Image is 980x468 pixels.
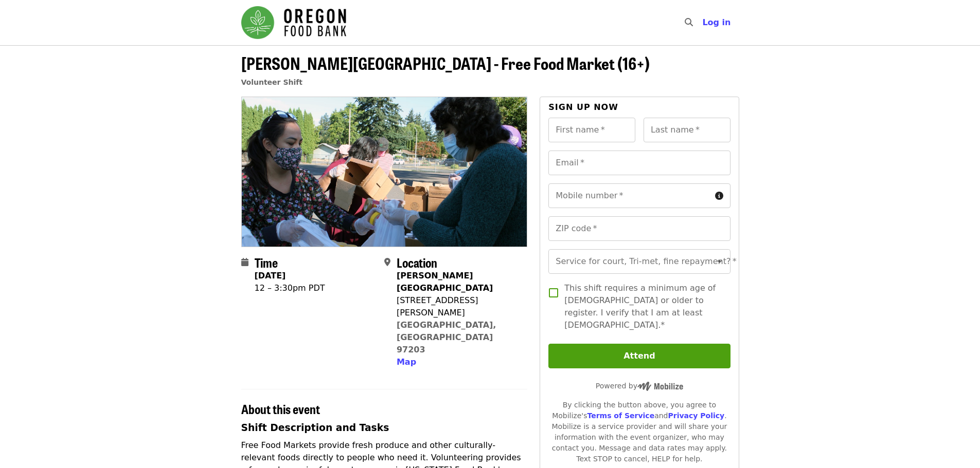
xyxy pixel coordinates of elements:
[699,10,707,35] input: Search
[397,357,416,367] span: Map
[548,400,730,464] div: By clicking the button above, you agree to Mobilize's and . Mobilize is a service provider and wi...
[564,282,722,331] span: This shift requires a minimum age of [DEMOGRAPHIC_DATA] or older to register. I verify that I am ...
[397,294,519,319] div: [STREET_ADDRESS][PERSON_NAME]
[241,400,320,418] span: About this event
[255,253,278,271] span: Time
[241,421,528,435] h3: Shift Description and Tasks
[548,102,618,112] span: Sign up now
[548,118,635,142] input: First name
[668,411,724,420] a: Privacy Policy
[644,118,730,142] input: Last name
[397,356,416,368] button: Map
[255,282,325,294] div: 12 – 3:30pm PDT
[637,382,683,391] img: Powered by Mobilize
[715,191,723,201] i: circle-info icon
[241,78,303,86] a: Volunteer Shift
[596,382,683,390] span: Powered by
[397,320,496,354] a: [GEOGRAPHIC_DATA], [GEOGRAPHIC_DATA] 97203
[548,216,730,241] input: ZIP code
[384,257,390,267] i: map-marker-alt icon
[242,97,527,246] img: Sitton Elementary - Free Food Market (16+) organized by Oregon Food Bank
[241,257,248,267] i: calendar icon
[712,254,727,269] button: Open
[548,183,710,208] input: Mobile number
[241,51,650,75] span: [PERSON_NAME][GEOGRAPHIC_DATA] - Free Food Market (16+)
[397,271,493,293] strong: [PERSON_NAME][GEOGRAPHIC_DATA]
[548,151,730,175] input: Email
[255,271,286,280] strong: [DATE]
[587,411,654,420] a: Terms of Service
[241,6,346,39] img: Oregon Food Bank - Home
[397,253,437,271] span: Location
[694,12,739,33] button: Log in
[702,17,730,27] span: Log in
[685,17,693,27] i: search icon
[548,344,730,368] button: Attend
